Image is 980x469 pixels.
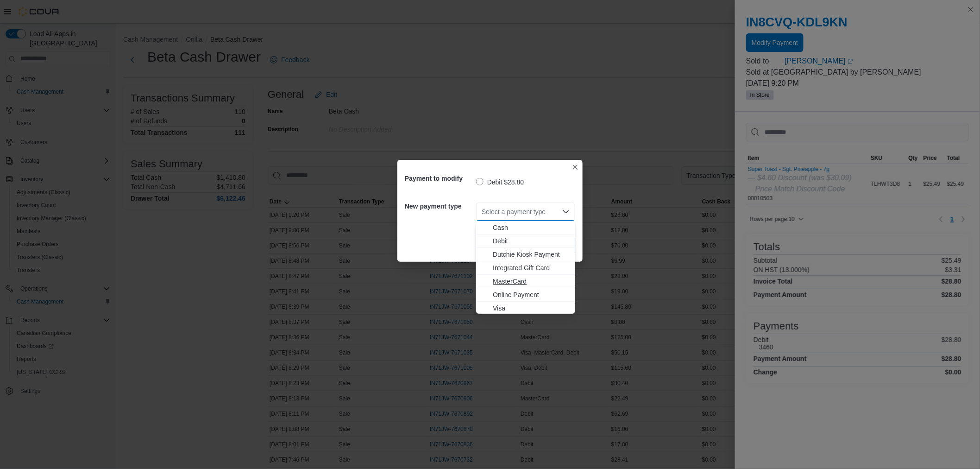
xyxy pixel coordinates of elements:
label: Debit $28.80 [476,177,524,188]
h5: New payment type [405,197,474,215]
span: MasterCard [493,277,570,286]
button: MasterCard [476,275,575,288]
button: Dutchie Kiosk Payment [476,248,575,261]
button: Close list of options [562,208,570,215]
h5: Payment to modify [405,169,474,188]
div: Choose from the following options [476,221,575,315]
button: Cash [476,221,575,234]
span: Online Payment [493,290,570,299]
span: Debit [493,236,570,246]
button: Closes this modal window [570,162,581,173]
span: Dutchie Kiosk Payment [493,250,570,259]
span: Integrated Gift Card [493,263,570,273]
input: Accessible screen reader label [482,206,483,217]
span: Cash [493,223,570,232]
button: Visa [476,302,575,315]
button: Integrated Gift Card [476,261,575,275]
span: Visa [493,304,570,313]
button: Online Payment [476,288,575,302]
button: Debit [476,234,575,248]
